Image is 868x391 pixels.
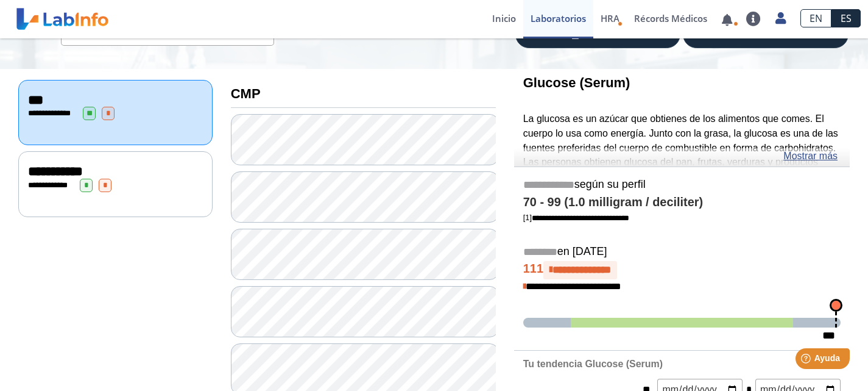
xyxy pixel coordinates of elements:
[523,359,663,369] b: Tu tendencia Glucose (Serum)
[523,213,629,222] a: [1]
[231,86,261,101] b: CMP
[523,112,841,228] p: La glucosa es un azúcar que obtienes de los alimentos que comes. El cuerpo lo usa como energía. J...
[523,195,841,210] h4: 70 - 99 (1.0 milligram / deciliter)
[523,261,841,279] h4: 111
[523,178,841,192] h5: según su perfil
[523,245,841,259] h5: en [DATE]
[783,149,838,163] a: Mostrar más
[831,9,861,27] a: ES
[760,343,855,378] iframe: Help widget launcher
[800,9,831,27] a: EN
[523,75,630,90] b: Glucose (Serum)
[601,12,619,24] span: HRA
